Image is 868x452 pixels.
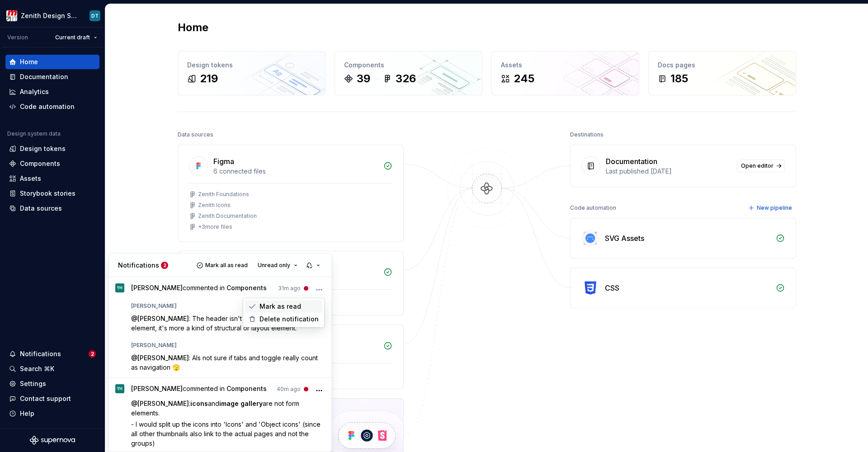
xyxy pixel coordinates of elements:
[118,261,159,270] p: Notifications
[259,302,301,311] span: Mark as read
[205,262,248,269] span: Mark all as read
[131,420,322,447] span: - I would split up the icons into 'Icons' and 'Object icons' (since all other thumbnails also lin...
[131,354,189,362] span: @
[137,354,189,362] span: [PERSON_NAME]
[258,262,290,269] span: Unread only
[137,315,189,322] span: [PERSON_NAME]
[226,385,267,392] span: Components
[226,284,267,292] span: Components
[131,315,308,332] span: : The header isn't actual a "Navigation" element, it's more a kind of structural or layout element.
[131,315,189,322] span: @
[131,342,177,349] span: [PERSON_NAME]
[131,302,177,310] span: [PERSON_NAME]
[161,262,168,269] span: 2
[131,284,183,292] span: [PERSON_NAME]
[313,283,325,296] button: More
[131,400,189,407] span: @
[313,384,325,396] button: More
[137,400,189,407] span: [PERSON_NAME]
[189,400,190,407] span: :
[190,400,208,407] strong: icons
[131,384,267,396] span: commented in
[131,283,267,296] span: commented in
[131,385,183,392] span: [PERSON_NAME]
[277,385,301,394] time: 8/11/2025, 8:29 AM
[131,354,320,371] span: : Als not sure if tabs and toggle really count as navigation 🫣
[259,315,319,324] span: Delete notification
[117,283,123,292] div: YH
[117,384,123,393] div: YH
[278,284,301,293] time: 8/11/2025, 8:38 AM
[243,298,324,327] div: More
[208,400,219,407] span: and
[219,400,263,407] strong: image gallery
